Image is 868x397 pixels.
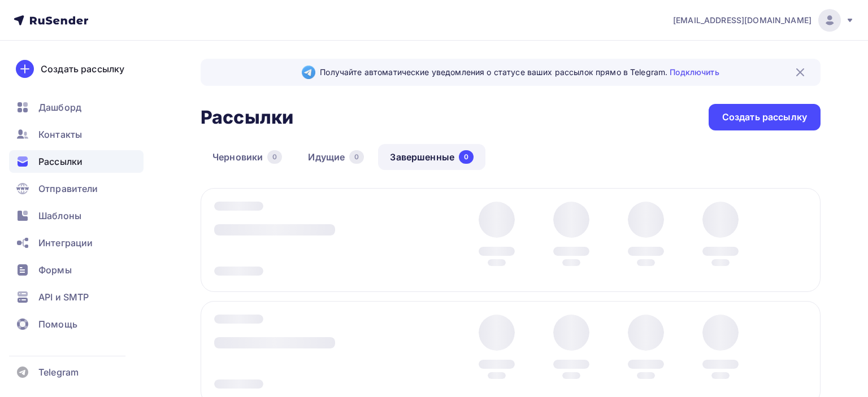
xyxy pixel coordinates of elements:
a: Завершенные0 [378,144,485,170]
span: API и SMTP [38,290,89,304]
span: Формы [38,263,72,277]
a: Шаблоны [9,204,144,227]
span: Telegram [38,365,79,379]
span: Интеграции [38,236,93,250]
div: Создать рассылку [41,62,124,76]
span: Получайте автоматические уведомления о статусе ваших рассылок прямо в Telegram. [320,67,719,78]
span: Контакты [38,128,82,141]
span: Отправители [38,182,98,195]
div: Создать рассылку [722,111,807,124]
a: Дашборд [9,96,144,119]
a: Рассылки [9,150,144,173]
a: Черновики0 [201,144,294,170]
img: Telegram [302,66,315,79]
span: Шаблоны [38,209,81,223]
span: [EMAIL_ADDRESS][DOMAIN_NAME] [673,15,811,26]
a: Идущие0 [296,144,376,170]
a: [EMAIL_ADDRESS][DOMAIN_NAME] [673,9,854,32]
a: Подключить [670,67,719,77]
h2: Рассылки [201,106,293,129]
a: Формы [9,259,144,281]
a: Отправители [9,177,144,200]
span: Рассылки [38,155,83,168]
a: Контакты [9,123,144,146]
span: Помощь [38,317,77,331]
div: 0 [459,150,474,164]
div: 0 [349,150,364,164]
span: Дашборд [38,101,81,114]
div: 0 [267,150,282,164]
